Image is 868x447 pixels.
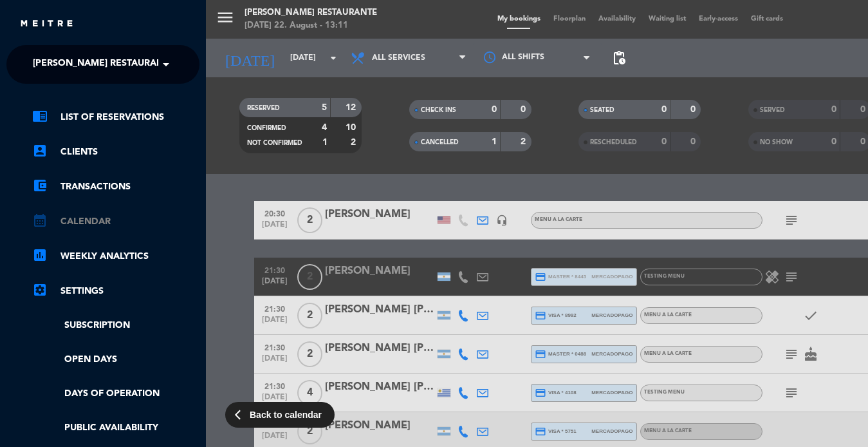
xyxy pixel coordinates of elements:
img: MEITRE [19,19,74,29]
a: Subscription [32,318,199,333]
i: account_box [32,143,48,158]
a: Open Days [32,352,199,367]
a: calendar_monthCalendar [32,214,199,229]
span: [PERSON_NAME] Restaurante [33,51,174,78]
a: Settings [32,283,199,299]
a: Public availability [32,421,199,435]
span: pending_actions [611,50,627,66]
a: account_boxClients [32,144,199,160]
a: Days of operation [32,386,199,401]
span: arrow_back_ios [235,409,246,421]
i: calendar_month [32,213,48,228]
a: assessmentWeekly Analytics [32,249,199,264]
span: Back to calendar [250,408,322,423]
i: chrome_reader_mode [32,108,48,124]
a: chrome_reader_modeList of Reservations [32,109,199,125]
i: account_balance_wallet [32,178,48,193]
a: account_balance_walletTransactions [32,179,199,195]
i: assessment [32,247,48,263]
i: settings_applications [32,282,48,298]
